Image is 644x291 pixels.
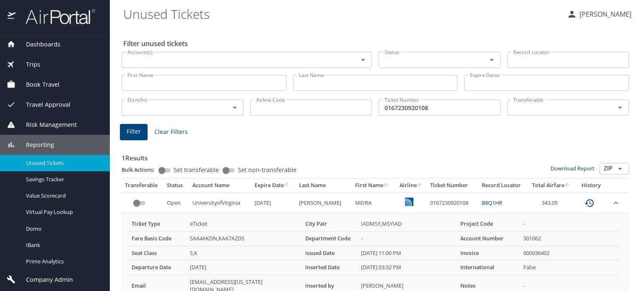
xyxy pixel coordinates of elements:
span: IBank [26,241,100,249]
button: Open [614,102,626,113]
td: - [358,231,457,246]
th: First Name [352,178,395,193]
span: Savings Tracker [26,175,100,183]
span: Filter [127,126,141,137]
a: B8Q1HR [482,199,502,206]
div: Transferable [125,182,160,189]
button: Open [229,102,241,113]
td: eTicket [187,217,302,231]
td: UniversityofVirginia [189,193,251,213]
th: City Pair [302,217,358,231]
button: expand row [611,198,621,208]
th: Ticket Number [427,178,478,193]
a: Download Report [551,165,595,172]
th: Issued Date [302,246,358,260]
td: - [520,217,619,231]
th: Expire Date [251,178,296,193]
span: Reporting [16,140,54,149]
th: Invoice [457,246,520,260]
th: Total Airfare [527,178,575,193]
td: Open [164,193,189,213]
h3: 1 Results [122,148,629,163]
button: sort [417,183,423,188]
span: Clear Filters [154,127,188,137]
span: Set non-transferable [238,167,296,173]
td: [PERSON_NAME] [296,193,351,213]
button: Open [486,54,498,66]
span: Value Scorecard [26,192,100,200]
h2: Filter unused tickets [123,37,631,50]
td: MEIRA [352,193,395,213]
span: Set transferable [174,167,219,173]
p: Bulk Actions: [122,166,161,173]
span: Book Travel [16,80,60,89]
span: Domo [26,225,100,233]
td: S,K [187,246,302,260]
h1: Unused Tickets [123,1,560,27]
th: Departure Date [128,260,187,275]
td: [DATE] 11:00 PM [358,246,457,260]
th: Inserted Date [302,260,358,275]
th: Department Code [302,231,358,246]
th: Ticket Type [128,217,187,231]
th: Fare Basis Code [128,231,187,246]
span: Travel Approval [16,100,70,109]
td: 0167230920108 [427,193,478,213]
span: Virtual Pay Lookup [26,208,100,216]
img: icon-airportal.png [8,8,16,25]
th: History [575,178,608,193]
th: Account Number [457,231,520,246]
th: Status [164,178,189,193]
button: sort [284,183,290,188]
button: Filter [120,124,148,140]
span: Company Admin [16,275,73,284]
button: sort [564,183,570,188]
span: Prime Analytics [26,258,100,265]
span: Trips [16,60,40,69]
td: False [520,260,619,275]
th: Project Code [457,217,520,231]
button: Open [614,163,626,175]
span: Unused Tickets [26,159,100,167]
th: International [457,260,520,275]
button: [PERSON_NAME] [563,7,635,22]
td: IADMSY,MSYIAD [358,217,457,231]
td: SAA4AKDN,KAA7AZDS [187,231,302,246]
img: 8rwABk7GC6UtGatwAAAABJRU5ErkJggg== [405,198,413,206]
th: Record Locator [478,178,527,193]
td: [DATE] 03:32 PM [358,260,457,275]
button: sort [383,183,389,188]
td: 343.05 [527,193,575,213]
th: Seat Class [128,246,187,260]
td: 301062 [520,231,619,246]
th: Airline [395,178,427,193]
span: Risk Management [16,120,77,129]
p: [PERSON_NAME] [577,9,631,19]
td: [DATE] [187,260,302,275]
td: 000036402 [520,246,619,260]
img: airportal-logo.png [16,8,95,25]
td: [DATE] [251,193,296,213]
th: Last Name [296,178,351,193]
button: Clear Filters [151,124,191,140]
button: Open [357,54,369,66]
th: Account Name [189,178,251,193]
span: Dashboards [16,40,60,49]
